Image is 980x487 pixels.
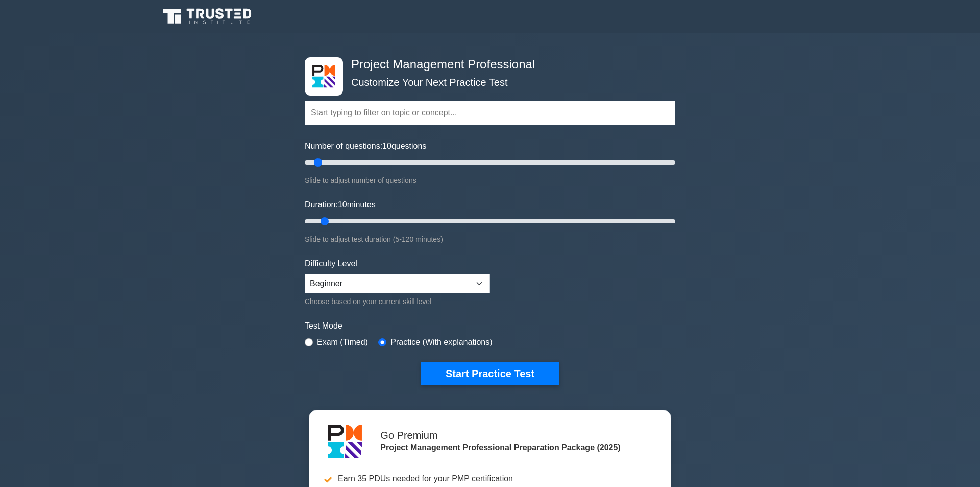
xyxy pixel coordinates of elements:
label: Difficulty Level [305,258,357,270]
label: Exam (Timed) [317,336,368,349]
div: Slide to adjust test duration (5-120 minutes) [305,233,675,245]
span: 10 [338,200,347,209]
label: Duration: minutes [305,199,376,211]
span: 10 [382,142,391,150]
label: Test Mode [305,320,675,332]
div: Choose based on your current skill level [305,295,490,308]
h4: Project Management Professional [347,57,625,72]
div: Slide to adjust number of questions [305,174,675,187]
label: Practice (With explanations) [390,336,492,349]
label: Number of questions: questions [305,140,426,152]
button: Start Practice Test [421,362,559,385]
input: Start typing to filter on topic or concept... [305,101,675,125]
